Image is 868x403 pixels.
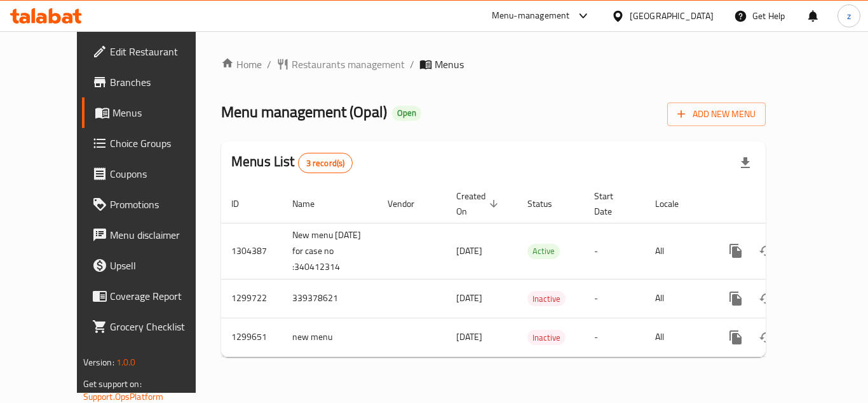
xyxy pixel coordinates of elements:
[221,318,282,357] td: 1299651
[112,105,212,120] span: Menus
[645,279,710,318] td: All
[231,196,255,211] span: ID
[388,196,431,211] span: Vendor
[721,236,751,266] button: more
[392,106,421,121] div: Open
[82,250,222,281] a: Upsell
[456,243,482,259] span: [DATE]
[527,244,560,258] span: Active
[282,318,377,357] td: new menu
[83,354,114,371] span: Version:
[298,153,353,173] div: Total records count
[110,227,212,243] span: Menu disclaimer
[82,67,222,97] a: Branches
[82,220,222,250] a: Menu disclaimer
[456,329,482,345] span: [DATE]
[751,322,782,353] button: Change Status
[82,97,222,128] a: Menus
[751,236,782,266] button: Change Status
[721,283,751,314] button: more
[645,223,710,279] td: All
[527,330,566,345] div: Inactive
[82,189,222,220] a: Promotions
[221,279,282,318] td: 1299722
[292,196,331,211] span: Name
[721,322,751,353] button: more
[492,8,570,24] div: Menu-management
[110,197,212,212] span: Promotions
[82,311,222,342] a: Grocery Checklist
[299,157,353,169] span: 3 record(s)
[110,136,212,151] span: Choice Groups
[110,44,212,59] span: Edit Restaurant
[594,188,630,219] span: Start Date
[456,290,482,306] span: [DATE]
[730,148,761,178] div: Export file
[231,152,353,173] h2: Menus List
[82,281,222,311] a: Coverage Report
[282,279,377,318] td: 339378621
[116,354,136,371] span: 1.0.0
[667,103,766,126] button: Add New Menu
[584,318,645,357] td: -
[110,288,212,304] span: Coverage Report
[630,9,714,23] div: [GEOGRAPHIC_DATA]
[82,159,222,189] a: Coupons
[847,9,851,23] span: z
[82,128,222,159] a: Choice Groups
[527,330,566,345] span: Inactive
[282,223,377,279] td: New menu [DATE] for case no :340412314
[110,319,212,334] span: Grocery Checklist
[527,196,569,211] span: Status
[527,292,566,306] span: Inactive
[584,279,645,318] td: -
[645,318,710,357] td: All
[456,188,502,219] span: Created On
[410,57,414,72] li: /
[677,106,756,122] span: Add New Menu
[110,258,212,273] span: Upsell
[435,57,464,72] span: Menus
[110,74,212,90] span: Branches
[527,291,566,306] div: Inactive
[751,283,782,314] button: Change Status
[655,196,695,211] span: Locale
[110,166,212,181] span: Coupons
[267,57,271,72] li: /
[221,57,766,72] nav: breadcrumb
[221,57,262,72] a: Home
[221,97,387,126] span: Menu management ( Opal )
[584,223,645,279] td: -
[83,376,142,392] span: Get support on:
[292,57,405,72] span: Restaurants management
[710,185,853,223] th: Actions
[82,36,222,67] a: Edit Restaurant
[221,185,853,357] table: enhanced table
[221,223,282,279] td: 1304387
[392,108,421,118] span: Open
[276,57,405,72] a: Restaurants management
